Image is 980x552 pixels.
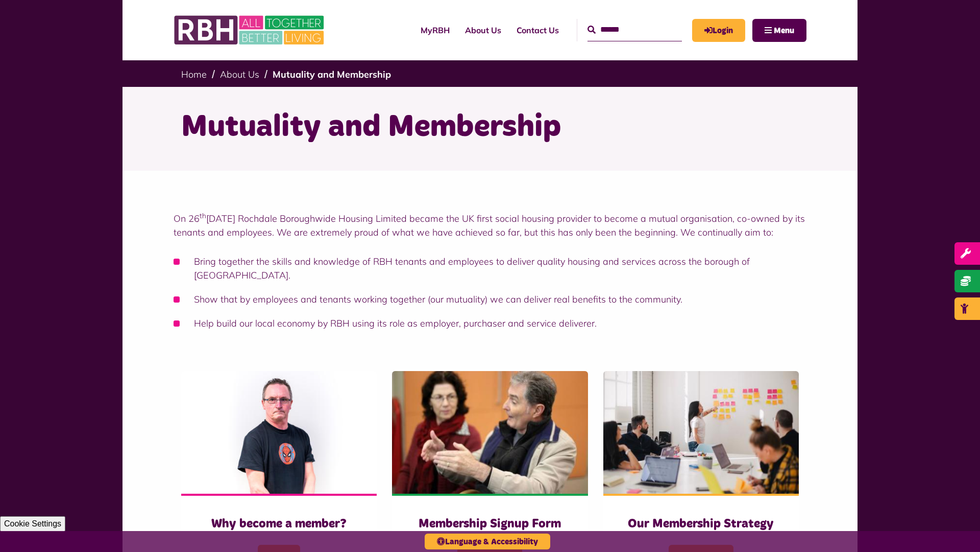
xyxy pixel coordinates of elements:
[200,211,206,220] sup: th
[174,316,806,330] li: Help build our local economy by RBH using its role as employer, purchaser and service deliverer.
[174,212,806,239] p: On 26 [DATE] Rochdale Boroughwide Housing Limited became the UK first social housing provider to ...
[202,516,356,532] h3: Why become a member?
[603,371,799,494] img: You X Ventures Oalh2mojuuk Unsplash
[181,107,799,147] h1: Mutuality and Membership
[413,16,457,44] a: MyRBH
[273,68,391,80] a: Mutuality and Membership
[624,516,778,532] h3: Our Membership Strategy
[181,68,207,80] a: Home
[509,16,567,44] a: Contact Us
[181,371,377,494] img: Butterworth, Andy (1)
[174,255,806,282] li: Bring together the skills and knowledge of RBH tenants and employees to deliver quality housing a...
[220,68,259,80] a: About Us
[457,16,509,44] a: About Us
[425,534,550,549] button: Language & Accessibility
[412,516,567,532] h3: Membership Signup Form
[174,10,327,50] img: RBH
[692,19,745,42] a: MyRBH
[392,371,587,494] img: Gary Hilary
[752,19,806,42] button: Navigation
[174,292,806,306] li: Show that by employees and tenants working together (our mutuality) we can deliver real benefits ...
[774,27,794,35] span: Menu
